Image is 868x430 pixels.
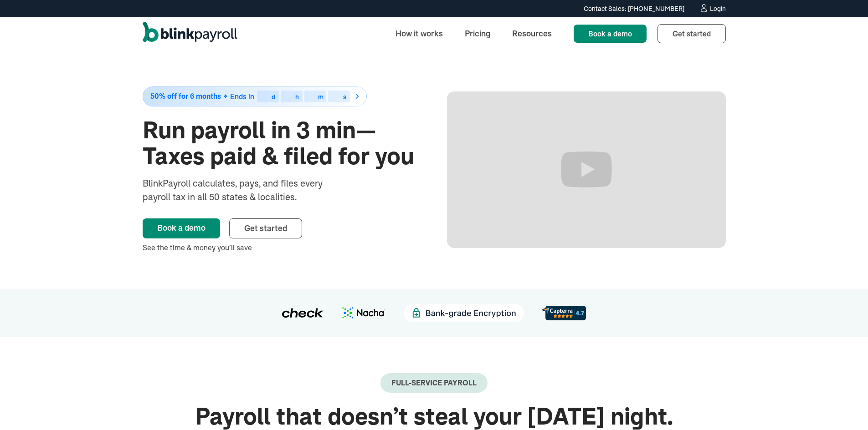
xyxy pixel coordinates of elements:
[699,4,726,14] a: Login
[574,25,647,43] a: Book a demo
[710,5,726,12] div: Login
[542,306,586,320] img: d56c0860-961d-46a8-819e-eda1494028f8.svg
[388,24,450,43] a: How it works
[143,218,220,238] a: Book a demo
[230,92,254,101] span: Ends in
[143,177,347,204] div: BlinkPayroll calculates, pays, and files every payroll tax in all 50 states & localities.
[143,86,421,106] a: 50% off for 6 monthsEnds indhms
[229,218,302,238] a: Get started
[673,29,711,38] span: Get started
[143,117,421,169] h1: Run payroll in 3 min—Taxes paid & filed for you
[272,94,275,100] div: d
[447,91,726,248] iframe: Run Payroll in 3 min with BlinkPayroll
[143,22,237,46] a: home
[505,24,559,43] a: Resources
[343,94,346,100] div: s
[295,94,299,100] div: h
[143,404,726,430] h2: Payroll that doesn’t steal your [DATE] night.
[150,92,221,100] span: 50% off for 6 months
[588,29,632,38] span: Book a demo
[318,94,324,100] div: m
[584,4,684,14] div: Contact Sales: [PHONE_NUMBER]
[457,24,498,43] a: Pricing
[244,223,287,233] span: Get started
[143,242,421,253] div: See the time & money you’ll save
[391,379,477,387] div: Full-Service payroll
[657,24,726,43] a: Get started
